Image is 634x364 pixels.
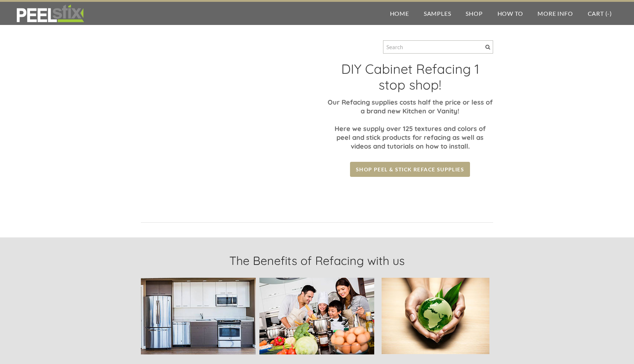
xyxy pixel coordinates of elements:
img: Picture [382,278,489,354]
img: REFACE SUPPLIES [15,4,85,23]
a: More Info [530,2,580,25]
span: Search [485,45,490,50]
input: Search [383,40,493,54]
font: The Benefits of Refacing with us [229,253,405,268]
img: Picture [141,278,256,354]
a: Shop [458,2,490,25]
font: Our Refacing supplies costs half the price or less of a brand new Kitchen or Vanity! [328,98,493,115]
font: Here we supply over 125 textures and colors of peel and stick products for refacing as well as vi... [335,124,486,150]
a: Cart (-) [580,2,619,25]
a: Shop Peel & Stick Reface Supplies [350,162,470,177]
a: Home [383,2,416,25]
h2: DIY Cabinet Refacing 1 stop shop! [327,61,493,98]
a: How To [490,2,531,25]
a: Samples [416,2,459,25]
span: - [607,10,610,17]
img: Picture [259,278,374,354]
